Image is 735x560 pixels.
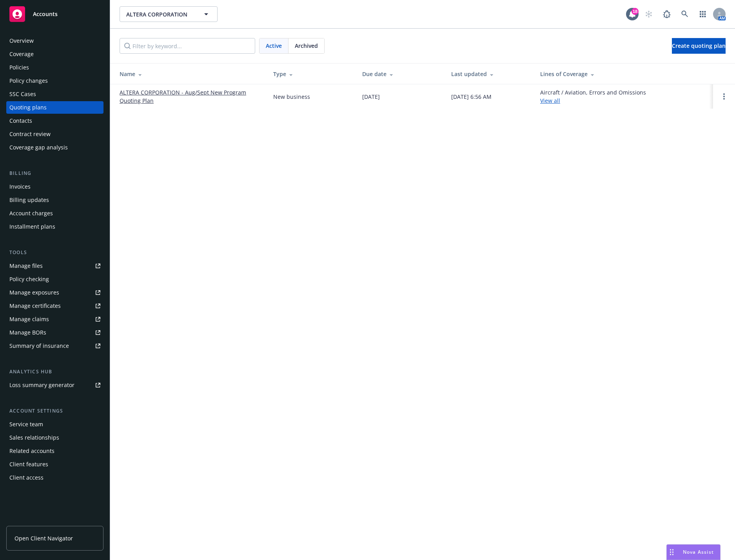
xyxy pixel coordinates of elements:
a: ALTERA CORPORATION - Aug/Sept New Program Quoting Plan [120,88,261,105]
div: Invoices [9,180,31,193]
div: Overview [9,35,34,47]
a: Summary of insurance [6,340,103,352]
a: Client access [6,471,103,484]
a: Billing updates [6,194,103,206]
a: Manage exposures [6,286,103,299]
a: Coverage [6,48,103,60]
div: Analytics hub [6,368,103,376]
div: Aircraft / Aviation, Errors and Omissions [540,88,646,105]
div: Last updated [451,70,528,78]
a: Client features [6,458,103,471]
div: Manage files [9,260,43,272]
div: Account settings [6,407,103,415]
div: Manage certificates [9,300,61,312]
span: Open Client Navigator [15,534,73,542]
div: Related accounts [9,445,54,457]
div: Manage exposures [9,286,59,299]
div: 18 [632,8,639,15]
a: Account charges [6,207,103,220]
span: Archived [295,42,318,50]
div: Contract review [9,128,51,140]
div: Account charges [9,207,53,220]
a: Overview [6,35,103,47]
a: Report a Bug [659,6,675,22]
a: Policies [6,61,103,74]
div: Name [120,70,261,78]
div: Lines of Coverage [540,70,707,78]
button: Nova Assist [666,544,720,560]
button: ALTERA CORPORATION [120,6,218,22]
span: Accounts [33,11,58,17]
div: Client features [9,458,48,471]
div: Drag to move [667,545,677,560]
div: Loss summary generator [9,379,74,391]
div: Manage claims [9,313,49,325]
a: Policy checking [6,273,103,285]
div: New business [273,93,310,101]
div: [DATE] [362,93,380,101]
div: Due date [362,70,439,78]
a: Coverage gap analysis [6,141,103,154]
span: Create quoting plan [672,42,726,49]
div: Quoting plans [9,101,47,114]
a: SSC Cases [6,88,103,100]
a: Manage BORs [6,326,103,339]
div: Manage BORs [9,326,46,339]
input: Filter by keyword... [120,38,255,54]
div: SSC Cases [9,88,36,100]
div: Client access [9,471,44,484]
div: Sales relationships [9,431,59,444]
a: Accounts [6,3,103,25]
div: Contacts [9,115,32,127]
span: ALTERA CORPORATION [126,10,194,18]
a: Related accounts [6,445,103,457]
a: Search [677,6,693,22]
div: Coverage gap analysis [9,141,68,154]
a: Manage files [6,260,103,272]
a: Quoting plans [6,101,103,114]
div: Billing updates [9,194,49,206]
div: Policy changes [9,75,48,87]
div: Type [273,70,350,78]
a: Service team [6,418,103,431]
div: Service team [9,418,43,431]
a: Manage claims [6,313,103,325]
a: Switch app [695,6,711,22]
div: [DATE] 6:56 AM [451,93,492,101]
div: Policies [9,61,29,74]
div: Summary of insurance [9,340,69,352]
a: Start snowing [641,6,657,22]
a: View all [540,97,560,104]
a: Manage certificates [6,300,103,312]
div: Tools [6,249,103,256]
a: Policy changes [6,75,103,87]
div: Coverage [9,48,34,60]
a: Loss summary generator [6,379,103,391]
span: Active [266,42,282,50]
div: Billing [6,169,103,177]
a: Contacts [6,115,103,127]
a: Create quoting plan [672,38,726,54]
a: Sales relationships [6,431,103,444]
a: Contract review [6,128,103,140]
a: Invoices [6,180,103,193]
span: Nova Assist [683,549,714,555]
div: Policy checking [9,273,49,285]
div: Installment plans [9,220,55,233]
a: Installment plans [6,220,103,233]
a: Open options [719,92,729,101]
